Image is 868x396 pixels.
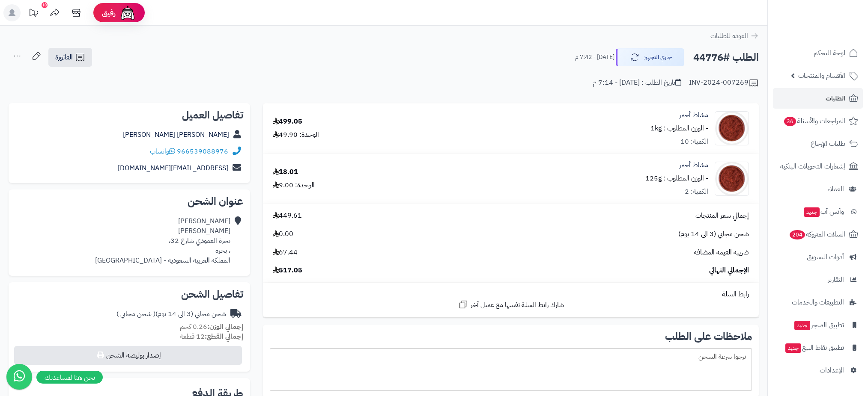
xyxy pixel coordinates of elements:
span: تطبيق المتجر [793,319,844,331]
div: الكمية: 10 [680,137,708,147]
img: 1660148305-Mushat%20Red-90x90.jpg [715,111,749,145]
span: الأقسام والمنتجات [798,70,845,82]
small: [DATE] - 7:42 م [575,53,614,62]
h2: ملاحظات على الطلب [270,331,752,342]
a: مشاط أحمر [679,110,708,120]
span: شحن مجاني (3 الى 14 يوم) [678,229,749,239]
span: جديد [794,321,810,330]
span: جديد [785,343,801,353]
a: [EMAIL_ADDRESS][DOMAIN_NAME] [118,163,228,173]
h2: تفاصيل الشحن [15,289,243,299]
div: شحن مجاني (3 الى 14 يوم) [116,309,226,319]
span: إشعارات التحويلات البنكية [780,160,845,172]
div: 499.05 [273,117,302,127]
a: أدوات التسويق [773,247,863,267]
a: [PERSON_NAME] [PERSON_NAME] [123,130,229,140]
span: شارك رابط السلة نفسها مع عميل آخر [471,300,564,310]
span: العملاء [827,183,844,195]
span: التطبيقات والخدمات [792,296,844,308]
span: وآتس آب [803,206,844,218]
a: الفاتورة [48,48,92,67]
span: أدوات التسويق [807,251,844,263]
span: 67.44 [273,248,298,257]
span: رفيق [102,8,116,18]
a: التقارير [773,269,863,290]
a: 966539088976 [177,146,228,157]
div: الكمية: 2 [685,187,708,197]
span: 0.00 [273,229,293,239]
h2: تفاصيل العميل [15,110,243,120]
img: ai-face.png [119,4,136,21]
a: لوحة التحكم [773,43,863,63]
div: الوحدة: 9.00 [273,180,315,190]
span: 517.05 [273,266,302,275]
span: الإجمالي النهائي [709,266,749,275]
span: 449.61 [273,211,302,221]
div: تاريخ الطلب : [DATE] - 7:14 م [593,78,681,88]
a: وآتس آبجديد [773,201,863,222]
h2: عنوان الشحن [15,196,243,207]
a: التطبيقات والخدمات [773,292,863,313]
span: ( شحن مجاني ) [116,309,155,319]
div: نرجوا سرعة الشحن [270,348,752,391]
strong: إجمالي الوزن: [207,322,243,332]
small: 12 قطعة [180,331,243,342]
span: طلبات الإرجاع [811,138,845,150]
span: الفاتورة [55,52,73,62]
span: 36 [784,117,796,126]
small: - الوزن المطلوب : 1kg [650,123,708,133]
a: العملاء [773,179,863,199]
div: رابط السلة [266,290,755,299]
span: تطبيق نقاط البيع [784,342,844,354]
div: INV-2024-007269 [689,78,759,88]
div: 18.01 [273,167,298,177]
a: مشاط أحمر [679,160,708,170]
span: لوحة التحكم [814,47,845,59]
span: جديد [804,207,820,217]
span: التقارير [828,274,844,286]
img: 1660148305-Mushat%20Red-90x90.jpg [715,162,749,196]
a: الطلبات [773,88,863,109]
a: تطبيق المتجرجديد [773,315,863,335]
span: إجمالي سعر المنتجات [695,211,749,221]
span: ضريبة القيمة المضافة [694,248,749,257]
span: السلات المتروكة [789,228,845,240]
div: الوحدة: 49.90 [273,130,319,140]
a: واتساب [150,146,175,157]
a: السلات المتروكة204 [773,224,863,245]
div: 10 [42,2,48,8]
small: 0.26 كجم [180,322,243,332]
button: إصدار بوليصة الشحن [14,346,242,365]
a: تحديثات المنصة [23,4,44,24]
strong: إجمالي القطع: [205,331,243,342]
span: 204 [790,230,805,239]
a: طلبات الإرجاع [773,133,863,154]
a: المراجعات والأسئلة36 [773,111,863,131]
span: الطلبات [826,92,845,104]
span: المراجعات والأسئلة [783,115,845,127]
div: [PERSON_NAME] [PERSON_NAME] بحرة العمودي شارع 32، ، بحره المملكة العربية السعودية - [GEOGRAPHIC_D... [95,216,230,265]
a: إشعارات التحويلات البنكية [773,156,863,177]
small: - الوزن المطلوب : 125g [645,173,708,183]
a: تطبيق نقاط البيعجديد [773,337,863,358]
button: جاري التجهيز [616,48,684,66]
span: العودة للطلبات [710,31,748,41]
h2: الطلب #44776 [693,49,759,66]
a: العودة للطلبات [710,31,759,41]
a: شارك رابط السلة نفسها مع عميل آخر [458,299,564,310]
span: الإعدادات [820,364,844,376]
a: الإعدادات [773,360,863,381]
